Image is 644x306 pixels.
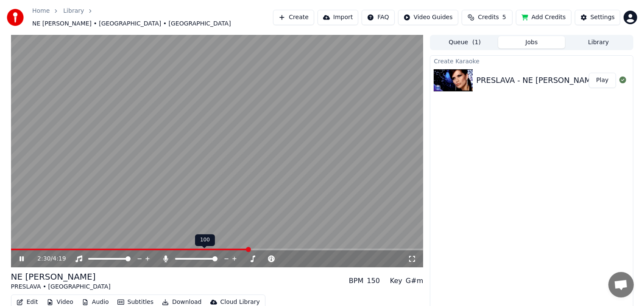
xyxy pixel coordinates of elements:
button: Create [273,10,314,25]
button: Settings [575,10,620,25]
button: Video Guides [398,10,458,25]
span: ( 1 ) [472,38,481,47]
button: Credits5 [462,10,513,25]
span: 4:19 [53,255,66,263]
span: 5 [502,13,506,22]
div: NE [PERSON_NAME] [11,271,111,283]
div: 150 [367,276,380,286]
button: Queue [431,36,498,48]
button: Import [318,10,358,25]
div: BPM [349,276,363,286]
div: G#m [406,276,423,286]
div: Key [390,276,402,286]
button: Play [589,73,616,88]
div: Settings [591,13,615,22]
img: youka [7,9,24,26]
div: Отворен чат [608,272,634,297]
a: Library [63,7,84,15]
button: FAQ [362,10,394,25]
a: Home [32,7,50,15]
div: 100 [195,234,215,246]
nav: breadcrumb [32,7,273,28]
span: 2:30 [37,255,50,263]
span: NE [PERSON_NAME] • [GEOGRAPHIC_DATA] • [GEOGRAPHIC_DATA] [32,20,231,28]
button: Add Credits [516,10,572,25]
div: PRESLAVA • [GEOGRAPHIC_DATA] [11,283,111,291]
button: Jobs [498,36,565,48]
div: / [37,255,58,263]
div: Create Karaoke [430,56,633,66]
button: Library [565,36,632,48]
span: Credits [478,13,499,22]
